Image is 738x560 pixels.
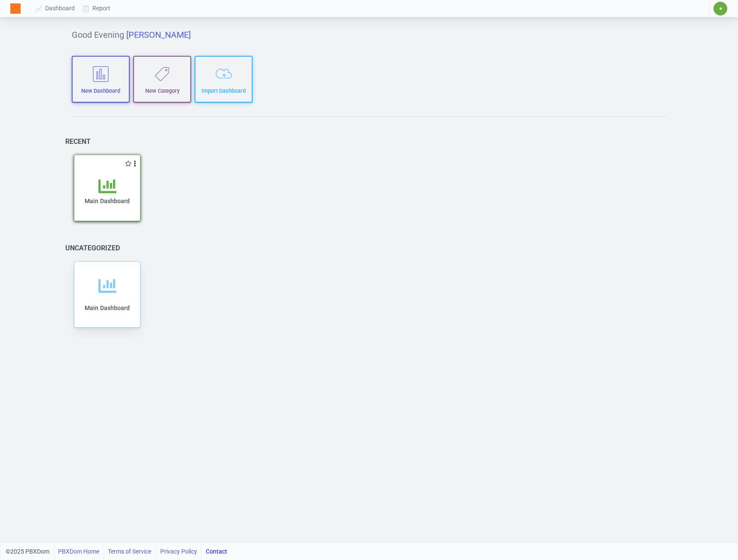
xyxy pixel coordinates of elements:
a: Dashboard [32,0,79,16]
div: ©2025 PBXDom [6,543,227,560]
h6: Recent [65,137,91,146]
span: Main Dashboard [85,198,130,204]
a: Privacy Policy [160,543,197,560]
h5: Good Evening [72,30,666,40]
a: PBXDom Home [58,543,99,560]
span: ✷ [719,6,723,11]
span: [PERSON_NAME] [126,30,191,40]
button: New Category [133,56,191,103]
img: Logo [10,3,21,14]
span: Main Dashboard [85,304,130,311]
a: Report [79,0,115,16]
h6: Uncategorized [65,244,120,252]
button: Import Dashboard [195,56,253,103]
button: New Dashboard [72,56,130,103]
a: Contact [206,543,227,560]
a: Terms of Service [108,543,151,560]
button: ✷ [713,1,728,16]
